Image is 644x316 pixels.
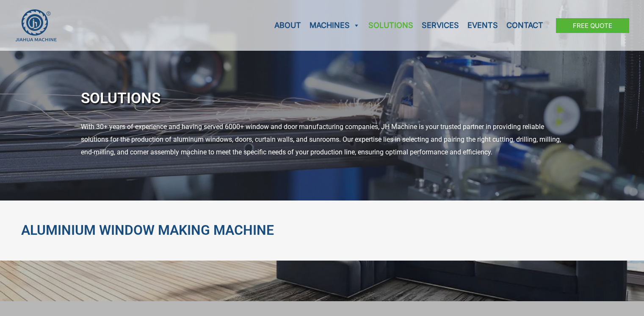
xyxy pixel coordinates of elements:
h2: ALUMINIUM WINDOW MAKING MACHINE [21,222,623,239]
div: With 30+ years of experience and having served 6000+ window and door manufacturing companies, JH ... [81,121,564,158]
h1: SOLUTIONS [81,85,564,112]
a: Free Quote [556,18,629,33]
img: JH Aluminium Window & Door Processing Machines [15,9,57,42]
